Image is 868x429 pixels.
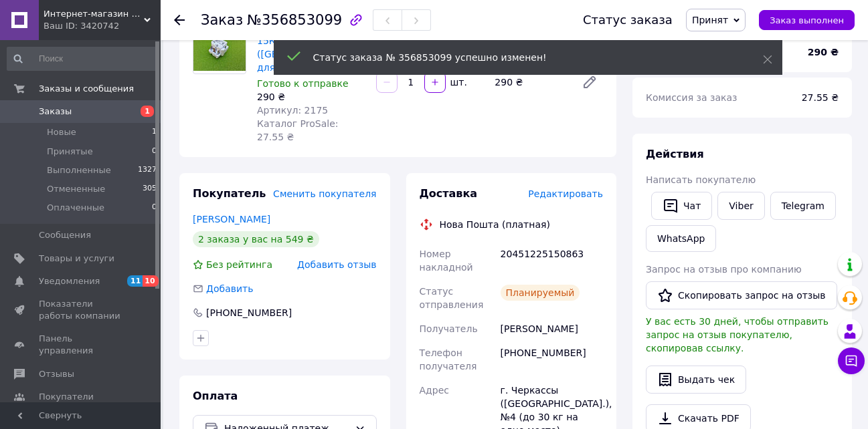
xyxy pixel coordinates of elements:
[646,366,746,394] button: Выдать чек
[39,83,134,95] span: Заказы и сообщения
[273,188,376,199] span: Сменить покупателя
[39,253,114,265] span: Товары и услуги
[257,78,349,89] span: Готово к отправке
[47,146,93,158] span: Принятые
[7,47,158,71] input: Поиск
[206,259,272,270] span: Без рейтинга
[193,187,266,200] span: Покупатель
[152,202,157,214] span: 0
[646,174,756,185] span: Написать покупателю
[257,90,365,104] div: 290 ₴
[646,148,704,160] span: Действия
[138,164,157,176] span: 1327
[501,285,580,301] div: Планируемый
[646,281,837,309] button: Скопировать запрос на отзыв
[808,47,839,57] b: 290 ₴
[206,283,253,294] span: Добавить
[420,286,484,310] span: Статус отправления
[498,341,606,378] div: [PHONE_NUMBER]
[528,188,603,199] span: Редактировать
[447,76,468,89] div: шт.
[770,192,836,220] a: Telegram
[646,264,802,275] span: Запрос на отзыв про компанию
[759,10,855,30] button: Заказ выполнен
[838,347,865,374] button: Чат с покупателем
[770,15,844,25] span: Заказ выполнен
[205,306,293,319] div: [PHONE_NUMBER]
[193,231,319,247] div: 2 заказа у вас на 549 ₴
[39,106,72,118] span: Заказы
[193,24,246,71] img: Реле пусковое MPV 15К / 1.5A / 220-240V (Ужгород) для холодильников
[651,192,712,220] button: Чат
[39,391,94,403] span: Покупатели
[576,69,603,96] a: Редактировать
[193,390,238,402] span: Оплата
[498,317,606,341] div: [PERSON_NAME]
[201,12,243,28] span: Заказ
[143,183,157,195] span: 305
[127,275,143,287] span: 11
[583,13,673,27] div: Статус заказа
[692,15,728,25] span: Принят
[717,192,764,220] a: Viber
[39,275,100,287] span: Уведомления
[436,218,553,231] div: Нова Пошта (платная)
[489,73,571,92] div: 290 ₴
[498,242,606,279] div: 20451225150863
[257,118,338,142] span: Каталог ProSale: 27.55 ₴
[297,259,376,270] span: Добавить отзыв
[39,333,124,357] span: Панель управления
[646,316,829,353] span: У вас есть 30 дней, чтобы отправить запрос на отзыв покупателю, скопировав ссылку.
[420,323,478,334] span: Получатель
[420,347,477,372] span: Телефон получателя
[47,164,111,176] span: Выполненные
[313,51,729,64] div: Статус заказа № 356853099 успешно изменен!
[646,92,737,103] span: Комиссия за заказ
[420,187,478,200] span: Доставка
[257,22,363,73] a: Реле пусковое MPV 15К / 1.5A / 220-240V ([GEOGRAPHIC_DATA]) для холодильников
[174,13,185,27] div: Вернуться назад
[47,202,104,214] span: Оплаченные
[47,183,105,195] span: Отмененные
[143,275,158,287] span: 10
[802,92,839,103] span: 27.55 ₴
[152,146,157,158] span: 0
[47,126,76,138] span: Новые
[247,12,342,28] span: №356853099
[193,214,270,225] a: [PERSON_NAME]
[420,385,449,396] span: Адрес
[44,8,144,20] span: Интернет-магазин "TenExpert"
[39,229,91,241] span: Сообщения
[152,126,157,138] span: 1
[44,20,161,32] div: Ваш ID: 3420742
[39,368,74,380] span: Отзывы
[141,106,154,117] span: 1
[257,105,328,116] span: Артикул: 2175
[39,298,124,322] span: Показатели работы компании
[420,249,473,273] span: Номер накладной
[646,225,716,252] a: WhatsApp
